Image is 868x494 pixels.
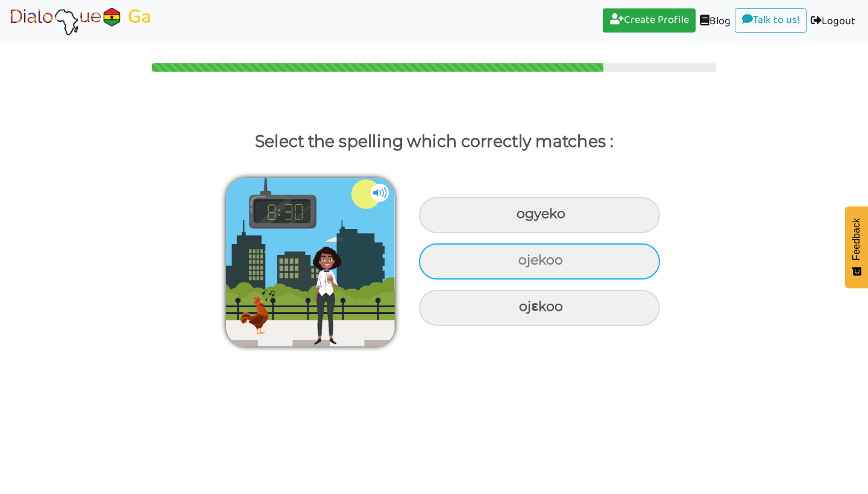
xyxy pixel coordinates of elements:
[735,8,807,33] a: Talk to us!
[851,218,862,260] span: Feedback
[845,206,868,288] button: Feedback - Show survey
[8,7,153,37] img: Select Course Page
[419,243,660,280] div: ojekoo
[807,8,860,36] a: Logout
[603,8,696,33] a: Create Profile
[22,127,846,156] p: Select the spelling which correctly matches :
[371,184,389,202] img: cuNL5YgAAAABJRU5ErkJggg==
[226,178,395,346] img: mema_wo_akye.png
[696,8,735,36] a: Blog
[419,290,660,326] div: ojɛkoo
[419,197,660,233] div: ogyeko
